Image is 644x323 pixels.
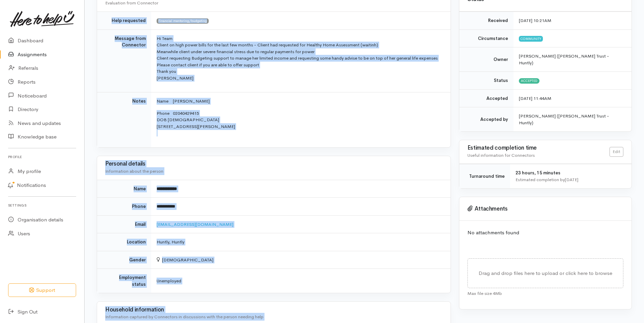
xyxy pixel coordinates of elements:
p: Hi Team Client on high power bills for the last few months - Client had requested for Healthy Hom... [157,35,442,82]
h6: Settings [8,201,76,210]
p: Name [PERSON_NAME] [157,98,442,105]
td: Email [97,215,151,233]
td: Accepted by [459,107,513,132]
span: Information about the person [105,168,163,174]
td: Message from Connector [97,29,151,92]
span: Information captured by Connectors in discussions with the person needing help [105,314,263,320]
span: 23 hours, 15 minutes [515,170,560,176]
td: Received [459,12,513,30]
div: Max file size 4Mb [467,288,623,297]
span: Drag and drop files here to upload or click here to browse [479,270,612,276]
td: Unemployed [151,269,451,293]
span: Accepted [519,78,539,84]
td: Accepted [459,89,513,107]
td: Gender [97,251,151,269]
h3: Attachments [467,206,623,212]
h3: Estimated completion time [467,145,609,151]
p: No attachments found [467,229,623,237]
td: Owner [459,47,513,72]
td: Help requested [97,12,151,30]
p: Phone 02040429415 DOB [DEMOGRAPHIC_DATA] [STREET_ADDRESS][PERSON_NAME] [157,110,442,136]
td: Status [459,72,513,90]
td: Employment status [97,269,151,293]
td: Phone [97,198,151,216]
td: Location [97,233,151,251]
td: Notes [97,92,151,147]
td: Name [97,180,151,198]
span: Useful information for Connectors [467,152,535,158]
span: Community [519,36,543,41]
h3: Household information [105,307,442,313]
time: [DATE] [565,177,578,182]
td: Circumstance [459,29,513,47]
td: [PERSON_NAME] ([PERSON_NAME] Trust - Huntly) [513,107,631,132]
span: [DEMOGRAPHIC_DATA] [157,257,213,263]
time: [DATE] 11:44AM [519,95,551,101]
h6: Profile [8,152,76,161]
time: [DATE] 10:21AM [519,18,551,23]
h3: Personal details [105,161,442,167]
a: [EMAIL_ADDRESS][DOMAIN_NAME] [157,221,233,227]
span: [PERSON_NAME] ([PERSON_NAME] Trust - Huntly) [519,53,609,66]
a: Edit [609,147,623,157]
td: Turnaround time [459,164,510,189]
span: Financial mentoring/budgeting [157,18,209,24]
td: Huntly, Huntly [151,233,451,251]
div: Estimated completion by [515,176,623,183]
button: Support [8,283,76,297]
